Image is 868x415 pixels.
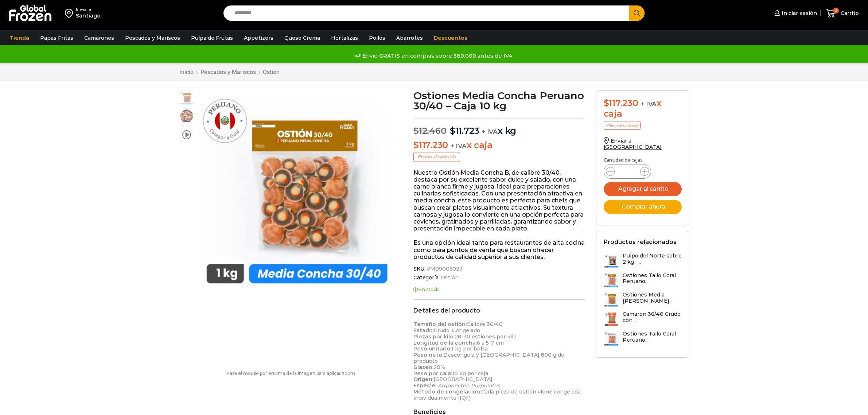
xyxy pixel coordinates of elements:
a: Appetizers [240,31,277,45]
a: Pollos [365,31,389,45]
a: Iniciar sesión [772,6,817,20]
strong: Piezas por kilo: [413,333,455,340]
strong: Peso unitario: [413,345,451,352]
p: En stock [413,287,585,292]
h1: Ostiones Media Concha Peruano 30/40 – Caja 10 kg [413,90,585,111]
bdi: 12.460 [413,125,446,136]
p: x kg [413,118,585,136]
em: Argopecten Purpuratus [438,382,500,389]
h3: Camarón 36/40 Crudo con... [623,311,682,323]
h2: Productos relacionados [604,238,677,245]
p: Pasa el mouse por encima de la imagen para aplicar zoom [179,371,403,376]
p: Precio al contado [413,152,460,162]
button: Comprar ahora [604,200,682,214]
p: Es una opción ideal tanto para restaurantes de alta cocina como para puntos de venta que buscan o... [413,239,585,260]
p: Cantidad de cajas [604,158,682,163]
h3: Ostiones Tallo Coral Peruano... [623,272,682,285]
strong: Método de congelación: [413,388,481,395]
a: Abarrotes [393,31,427,45]
a: Hortalizas [327,31,362,45]
span: $ [413,125,419,136]
a: Ostiones Media [PERSON_NAME]... [604,292,682,307]
strong: Longitud de la concha: [413,340,477,346]
a: Pulpa de Frutas [187,31,237,45]
button: Agregar al carrito [604,182,682,196]
span: 0 [833,8,839,13]
div: x caja [604,98,682,119]
span: PM09006023 [425,266,463,272]
a: Enviar a [GEOGRAPHIC_DATA] [604,137,662,150]
strong: Estado: [413,327,434,334]
a: Ostiones Tallo Coral Peruano... [604,331,682,346]
a: Papas Fritas [36,31,77,45]
img: address-field-icon.svg [65,7,76,19]
bdi: 117.230 [604,98,638,108]
a: Tienda [6,31,33,45]
div: Santiago [76,12,101,19]
a: 0 Carrito [824,5,861,22]
span: + IVA [451,142,467,150]
h2: Detalles del producto [413,307,585,314]
nav: Breadcrumb [179,69,280,75]
p: Calibre 30/40 Crudo, Congelado 28-30 ostiones por kilo 6 a 5-7 cm 1 kg por bolsa Descongela y [GE... [413,321,585,401]
span: SKU: [413,266,585,272]
span: $ [604,98,609,108]
p: Precio al contado [604,121,641,130]
strong: Tamaño del ostión: [413,321,467,327]
a: Ostión [262,69,280,75]
span: + IVA [482,128,498,135]
span: $ [450,125,455,136]
div: Enviar a [76,7,101,12]
a: Pescados y Mariscos [121,31,184,45]
a: Inicio [179,69,194,75]
h3: Ostiones Media [PERSON_NAME]... [623,292,682,304]
strong: Origen: [413,376,433,383]
a: Descuentos [430,31,471,45]
bdi: 117.230 [413,140,448,150]
strong: Especie: [413,382,436,389]
a: Camarones [81,31,118,45]
span: Iniciar sesión [780,9,817,17]
span: media concha 30:40 [179,91,194,105]
a: Pulpo del Norte sobre 2 kg -... [604,253,682,268]
a: Queso Crema [281,31,324,45]
bdi: 11.723 [450,125,479,136]
button: Search button [629,5,645,21]
span: ostiones-con-concha [179,109,194,123]
p: x caja [413,140,585,151]
strong: Peso neto: [413,352,443,358]
input: Product quantity [620,166,634,177]
a: Camarón 36/40 Crudo con... [604,311,682,327]
p: Nuestro Ostión Media Concha B, de calibre 30/40, destaca por su excelente sabor dulce y salado, c... [413,169,585,232]
span: + IVA [641,100,657,108]
span: $ [413,140,419,150]
span: Categoría: [413,275,585,281]
a: Ostión [440,275,459,281]
a: Pescados y Mariscos [200,69,256,75]
strong: Peso por caja: [413,370,452,377]
h3: Pulpo del Norte sobre 2 kg -... [623,253,682,265]
strong: Glaseo: [413,364,433,371]
h3: Ostiones Tallo Coral Peruano... [623,331,682,343]
a: Ostiones Tallo Coral Peruano... [604,272,682,288]
span: Carrito [839,9,859,17]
